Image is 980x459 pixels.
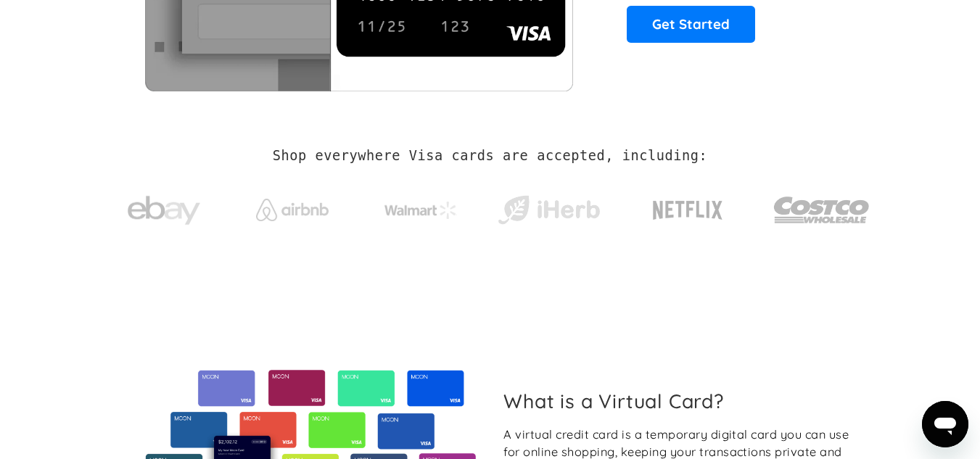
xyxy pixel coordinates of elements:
iframe: Botón para iniciar la ventana de mensajería [922,401,968,447]
a: Airbnb [238,184,346,228]
a: iHerb [495,177,603,236]
h2: What is a Virtual Card? [503,389,858,413]
a: Costco [773,168,870,244]
img: Netflix [651,192,724,228]
a: Walmart [366,187,474,226]
a: ebay [110,173,218,241]
img: ebay [128,188,200,233]
a: Get Started [627,6,755,42]
img: Airbnb [256,199,329,221]
img: iHerb [495,191,603,229]
a: Netflix [623,178,753,236]
img: Costco [773,183,870,237]
h2: Shop everywhere Visa cards are accepted, including: [273,148,707,164]
img: Walmart [384,202,457,219]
